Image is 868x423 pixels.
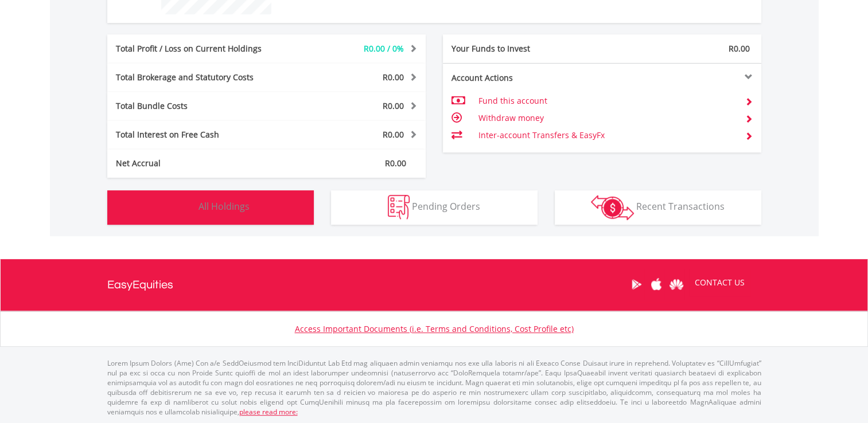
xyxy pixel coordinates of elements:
button: All Holdings [107,190,314,225]
a: Apple [647,267,667,302]
div: Total Bundle Costs [107,100,293,112]
td: Inter-account Transfers & EasyFx [478,127,735,144]
img: transactions-zar-wht.png [591,195,634,220]
a: EasyEquities [107,259,173,311]
img: holdings-wht.png [172,195,196,220]
td: Withdraw money [478,109,735,127]
span: R0.00 [385,158,406,169]
button: Pending Orders [331,190,538,225]
span: R0.00 [729,43,750,54]
p: Lorem Ipsum Dolors (Ame) Con a/e SeddOeiusmod tem InciDiduntut Lab Etd mag aliquaen admin veniamq... [107,358,761,417]
div: Your Funds to Invest [443,43,602,54]
td: Fund this account [478,92,735,109]
img: pending_instructions-wht.png [388,195,410,220]
div: Total Interest on Free Cash [107,129,293,140]
a: please read more: [239,407,298,417]
div: Account Actions [443,72,602,84]
a: Huawei [667,267,687,302]
span: R0.00 [383,72,404,83]
span: R0.00 [383,100,404,111]
div: Net Accrual [107,158,293,169]
button: Recent Transactions [555,190,761,225]
span: Recent Transactions [636,200,725,213]
div: Total Brokerage and Statutory Costs [107,72,293,83]
a: CONTACT US [687,267,753,299]
div: Total Profit / Loss on Current Holdings [107,43,293,54]
span: All Holdings [198,200,250,213]
span: R0.00 / 0% [364,43,404,54]
a: Google Play [626,267,647,302]
span: R0.00 [383,129,404,140]
span: Pending Orders [412,200,480,213]
a: Access Important Documents (i.e. Terms and Conditions, Cost Profile etc) [295,323,574,334]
